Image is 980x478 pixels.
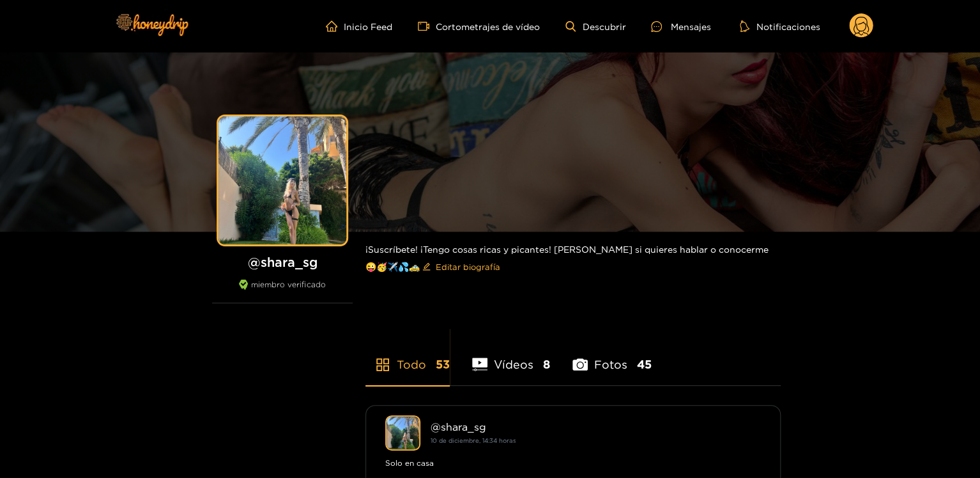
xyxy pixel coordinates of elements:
font: 10 de diciembre, 14:34 horas [431,437,516,444]
font: Todo [397,358,426,370]
font: Fotos [594,358,627,370]
font: ¡Suscríbete! ¡Tengo cosas ricas y picantes! [PERSON_NAME] si quieres hablar o conocerme 😜🥳✈️💦🚕 [365,244,769,271]
font: @shara_sg [248,255,318,269]
font: Solo en casa [385,459,434,467]
font: @shara_sg [431,421,486,433]
font: 45 [637,358,652,370]
font: Editar biografía [436,262,500,271]
font: Inicio Feed [344,22,392,31]
span: editar [422,262,431,272]
font: Mensajes [670,22,710,31]
button: Notificaciones [736,20,823,33]
font: miembro verificado [251,280,326,289]
a: Cortometrajes de vídeo [418,20,540,32]
img: shara_sg [385,415,420,450]
span: cámara de vídeo [418,20,436,32]
a: Inicio Feed [326,20,392,32]
font: Vídeos [494,358,533,370]
font: Descubrir [582,22,625,31]
font: Cortometrajes de vídeo [436,22,540,31]
a: Descubrir [565,21,625,32]
button: editarEditar biografía [420,257,503,277]
span: tienda de aplicaciones [375,357,390,372]
font: 53 [436,358,450,370]
font: 8 [543,358,550,370]
span: hogar [326,20,344,32]
font: Notificaciones [756,22,820,31]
